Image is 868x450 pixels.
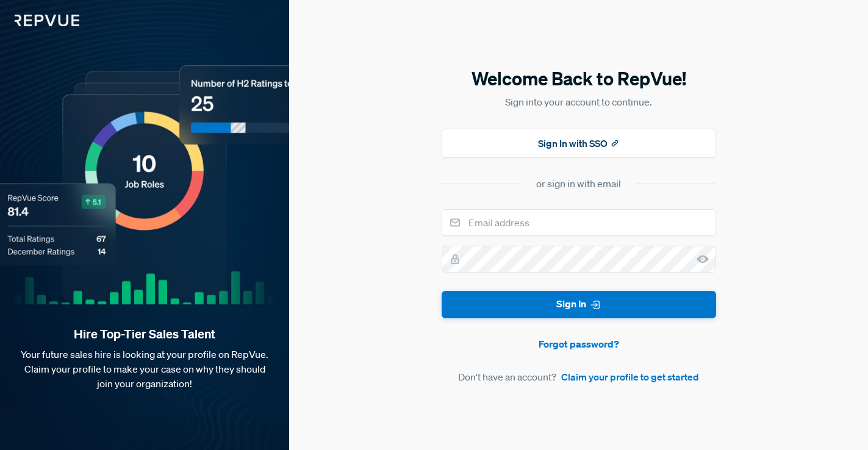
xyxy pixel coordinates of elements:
[442,129,716,158] button: Sign In with SSO
[20,326,270,342] strong: Hire Top-Tier Sales Talent
[442,95,716,109] p: Sign into your account to continue.
[442,337,716,351] a: Forgot password?
[561,370,699,384] a: Claim your profile to get started
[442,370,716,384] article: Don't have an account?
[442,66,716,91] h5: Welcome Back to RepVue!
[536,176,621,191] div: or sign in with email
[442,291,716,318] button: Sign In
[442,209,716,236] input: Email address
[20,347,270,391] p: Your future sales hire is looking at your profile on RepVue. Claim your profile to make your case...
